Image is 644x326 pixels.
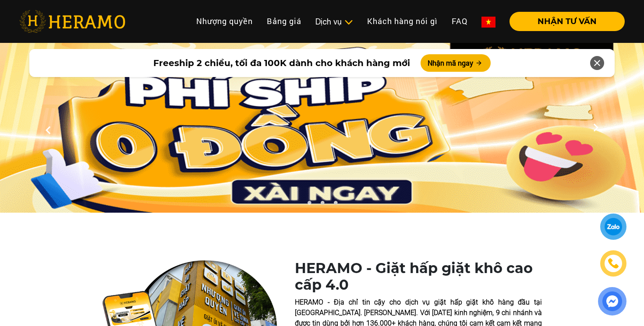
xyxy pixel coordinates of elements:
[481,17,495,28] img: vn-flag.png
[260,12,308,31] a: Bảng giá
[360,12,445,31] a: Khách hàng nói gì
[315,16,353,28] div: Dịch vụ
[445,12,474,31] a: FAQ
[608,258,619,269] img: phone-icon
[331,200,340,209] button: 3
[189,12,260,31] a: Nhượng quyền
[502,18,625,25] a: NHẬN TƯ VẤN
[421,54,491,72] button: Nhận mã ngay
[602,252,625,275] a: phone-icon
[19,10,125,33] img: heramo-logo.png
[344,18,353,27] img: subToggleIcon
[295,260,542,294] h1: HERAMO - Giặt hấp giặt khô cao cấp 4.0
[510,12,625,31] button: NHẬN TƯ VẤN
[153,56,410,70] span: Freeship 2 chiều, tối đa 100K dành cho khách hàng mới
[304,200,313,209] button: 1
[318,200,326,209] button: 2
